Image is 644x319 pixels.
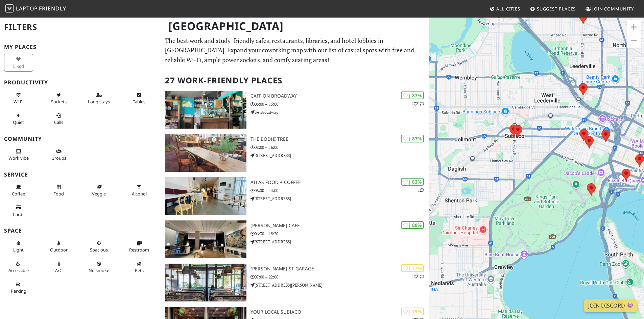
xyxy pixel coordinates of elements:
a: Caff on Broadway | 87% 11 Caff on Broadway 06:00 – 15:00 3A Broadway [161,91,429,129]
p: [STREET_ADDRESS] [251,239,429,245]
button: Groups [44,146,73,164]
img: Hemingway Cafe [165,220,246,258]
button: Accessible [4,258,33,276]
button: Wi-Fi [4,89,33,107]
img: Gordon St Garage [165,264,246,301]
h3: Productivity [4,79,157,86]
button: Zoom in [627,20,641,34]
p: 3A Broadway [251,109,429,115]
button: Restroom [125,238,154,256]
span: Credit cards [13,211,24,217]
button: Outdoor [44,238,73,256]
button: A/C [44,258,73,276]
button: Coffee [4,181,33,199]
span: Group tables [51,155,66,161]
button: Light [4,238,33,256]
span: Veggie [92,191,106,197]
button: Tables [125,89,154,107]
p: 08:00 – 16:00 [251,144,429,151]
div: | 87% [401,135,424,142]
span: Pet friendly [135,267,144,273]
p: The best work and study-friendly cafes, restaurants, libraries, and hotel lobbies in [GEOGRAPHIC_... [165,36,425,65]
button: Spacious [85,238,114,256]
h3: Your Local Subiaco [251,309,429,315]
span: Parking [11,288,26,294]
h3: Caff on Broadway [251,93,429,99]
p: 06:30 – 14:00 [251,187,429,194]
div: | 83% [401,178,424,186]
a: Hemingway Cafe | 80% [PERSON_NAME] Cafe 06:30 – 15:30 [STREET_ADDRESS] [161,220,429,258]
h3: [PERSON_NAME] St Garage [251,266,429,272]
h3: My Places [4,44,157,50]
span: Air conditioned [55,267,62,273]
div: | 80% [401,221,424,229]
button: Parking [4,279,33,297]
span: All Cities [496,6,520,12]
span: Spacious [90,247,108,253]
span: Power sockets [51,99,67,105]
a: All Cities [487,3,523,15]
span: People working [8,155,29,161]
span: Laptop [16,5,38,12]
p: 1 [418,187,424,193]
p: [STREET_ADDRESS][PERSON_NAME] [251,282,429,288]
img: Atlas Food + Coffee [165,177,246,215]
p: 1 1 [412,101,424,107]
p: [STREET_ADDRESS] [251,152,429,159]
a: Join Community [583,3,637,15]
span: Restroom [129,247,149,253]
button: Long stays [85,89,114,107]
h1: [GEOGRAPHIC_DATA] [163,17,428,35]
div: | 75% [401,308,424,315]
button: No smoke [85,258,114,276]
h3: [PERSON_NAME] Cafe [251,223,429,229]
p: 1 1 [412,273,424,280]
h3: Atlas Food + Coffee [251,180,429,185]
button: Sockets [44,89,73,107]
span: Smoke free [89,267,109,273]
span: Friendly [39,5,66,12]
h3: Space [4,228,157,234]
p: 06:00 – 15:00 [251,101,429,107]
a: The Bodhi Tree | 87% The Bodhi Tree 08:00 – 16:00 [STREET_ADDRESS] [161,134,429,172]
h2: Filters [4,17,157,37]
button: Pets [125,258,154,276]
button: Veggie [85,181,114,199]
span: Natural light [13,247,24,253]
h3: Service [4,171,157,178]
button: Food [44,181,73,199]
p: [STREET_ADDRESS] [251,195,429,202]
button: Zoom out [627,34,641,48]
span: Quiet [13,119,24,125]
span: Long stays [88,99,110,105]
img: Caff on Broadway [165,91,246,129]
span: Alcohol [132,191,147,197]
button: Cards [4,202,33,220]
div: | 77% [401,264,424,272]
h3: Community [4,136,157,142]
div: | 87% [401,91,424,99]
span: Outdoor area [50,247,68,253]
p: 06:30 – 15:30 [251,231,429,237]
span: Join Community [592,6,634,12]
a: Gordon St Garage | 77% 11 [PERSON_NAME] St Garage 07:00 – 22:00 [STREET_ADDRESS][PERSON_NAME] [161,264,429,301]
span: Stable Wi-Fi [14,99,23,105]
button: Work vibe [4,146,33,164]
span: Accessible [8,267,29,273]
button: Quiet [4,110,33,128]
img: The Bodhi Tree [165,134,246,172]
span: Video/audio calls [54,119,63,125]
h2: 27 Work-Friendly Places [165,70,425,91]
p: 07:00 – 22:00 [251,274,429,280]
img: LaptopFriendly [5,4,14,12]
span: Suggest Places [537,6,576,12]
button: Calls [44,110,73,128]
a: Atlas Food + Coffee | 83% 1 Atlas Food + Coffee 06:30 – 14:00 [STREET_ADDRESS] [161,177,429,215]
span: Work-friendly tables [133,99,145,105]
button: Alcohol [125,181,154,199]
span: Coffee [12,191,25,197]
a: Suggest Places [527,3,579,15]
h3: The Bodhi Tree [251,136,429,142]
span: Food [53,191,64,197]
a: LaptopFriendly LaptopFriendly [5,3,66,15]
